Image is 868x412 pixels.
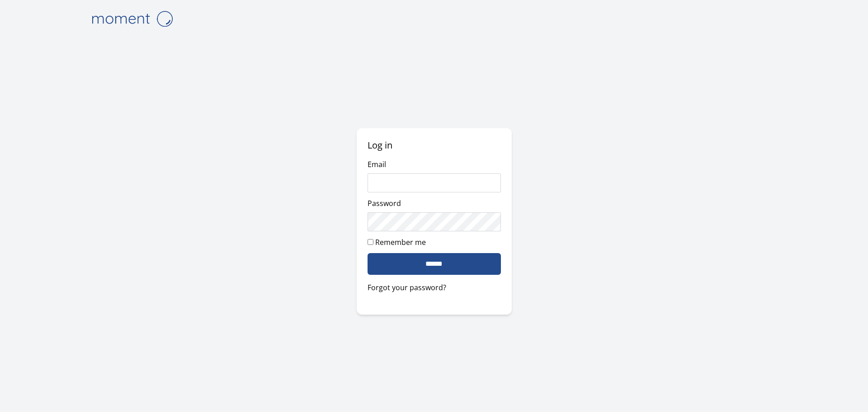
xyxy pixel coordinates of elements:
label: Email [368,159,386,169]
h2: Log in [368,139,501,152]
label: Remember me [375,237,426,247]
img: logo-4e3dc11c47720685a147b03b5a06dd966a58ff35d612b21f08c02c0306f2b779.png [87,7,177,30]
a: Forgot your password? [368,282,501,293]
label: Password [368,198,401,208]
